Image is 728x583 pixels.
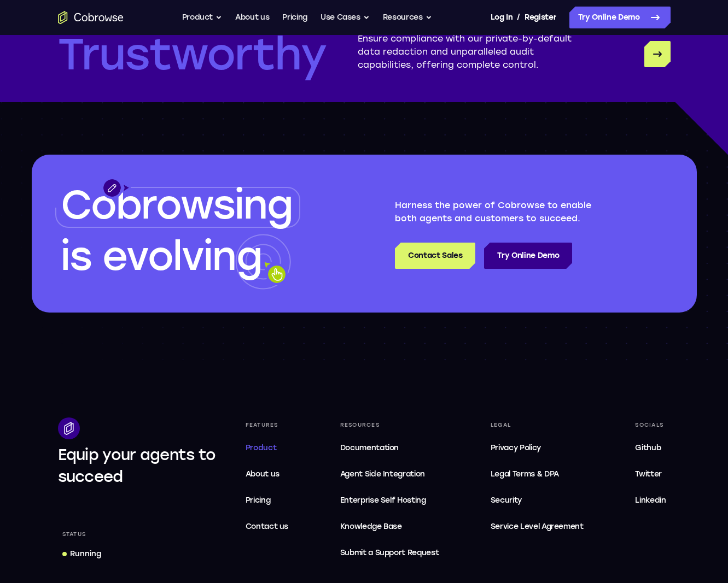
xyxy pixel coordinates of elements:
span: Agent Side Integration [340,468,439,481]
p: Harness the power of Cobrowse to enable both agents and customers to succeed. [395,199,615,225]
div: Resources [336,417,444,433]
a: Product [241,437,293,459]
a: Trustworthy [644,41,671,67]
a: Knowledge Base [336,516,444,538]
a: Pricing [282,7,307,28]
span: Product [246,443,277,452]
a: Try Online Demo [569,7,671,28]
span: evolving [102,233,261,280]
span: Equip your agents to succeed [58,445,216,486]
div: Status [58,527,91,542]
span: Linkedin [635,496,666,505]
p: Trustworthy [58,32,326,76]
a: Log In [491,7,512,28]
a: Twitter [631,463,670,485]
span: Service Level Agreement [491,520,584,533]
span: Twitter [635,469,662,479]
button: Resources [383,7,432,28]
a: Running [58,544,106,564]
div: Running [70,549,101,560]
a: Try Online Demo [484,243,572,269]
span: Legal Terms & DPA [491,469,559,479]
a: Contact us [241,516,293,538]
span: Documentation [340,443,399,452]
span: / [517,11,520,24]
p: Ensure compliance with our private-by-default data redaction and unparalleled audit capabilities,... [358,32,592,76]
span: Submit a Support Request [340,546,439,560]
a: Documentation [336,437,444,459]
a: Github [631,437,670,459]
a: Contact Sales [395,243,475,269]
span: Pricing [246,496,271,505]
span: Knowledge Base [340,522,402,531]
span: About us [246,469,279,479]
a: Submit a Support Request [336,542,444,564]
a: Linkedin [631,490,670,511]
button: Use Cases [321,7,370,28]
span: Enterprise Self Hosting [340,494,439,507]
a: Service Level Agreement [486,516,588,538]
a: About us [241,463,293,485]
span: Cobrowsing [61,181,293,228]
span: Contact us [246,522,289,531]
span: Github [635,443,661,452]
a: About us [235,7,269,28]
a: Register [525,7,556,28]
a: Privacy Policy [486,437,588,459]
a: Security [486,490,588,511]
a: Pricing [241,490,293,511]
span: Privacy Policy [491,443,541,452]
span: Security [491,496,522,505]
span: is [61,233,91,280]
div: Legal [486,417,588,433]
button: Product [182,7,223,28]
a: Enterprise Self Hosting [336,490,444,511]
a: Agent Side Integration [336,463,444,485]
a: Go to the home page [58,11,124,24]
a: Legal Terms & DPA [486,463,588,485]
div: Features [241,417,293,433]
div: Socials [631,417,670,433]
